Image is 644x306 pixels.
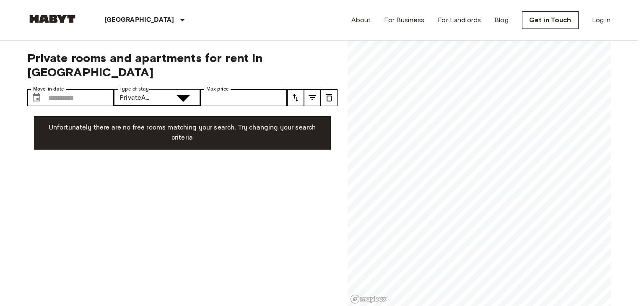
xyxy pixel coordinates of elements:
span: Private rooms and apartments for rent in [GEOGRAPHIC_DATA] [27,51,338,79]
button: Choose date [28,89,45,106]
a: Mapbox logo [350,294,387,304]
a: Get in Touch [522,11,579,29]
label: Max price [206,86,229,93]
a: For Landlords [438,15,481,25]
button: tune [321,89,338,106]
img: Habyt [27,15,78,23]
a: Blog [494,15,509,25]
div: PrivateApartment [114,89,166,106]
p: Unfortunately there are no free rooms matching your search. Try changing your search criteria [41,123,324,143]
a: For Business [384,15,424,25]
p: [GEOGRAPHIC_DATA] [104,15,174,25]
button: tune [304,89,321,106]
label: Type of stay [119,86,149,93]
button: tune [287,89,304,106]
label: Move-in date [33,86,64,93]
a: Log in [592,15,611,25]
a: About [351,15,371,25]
